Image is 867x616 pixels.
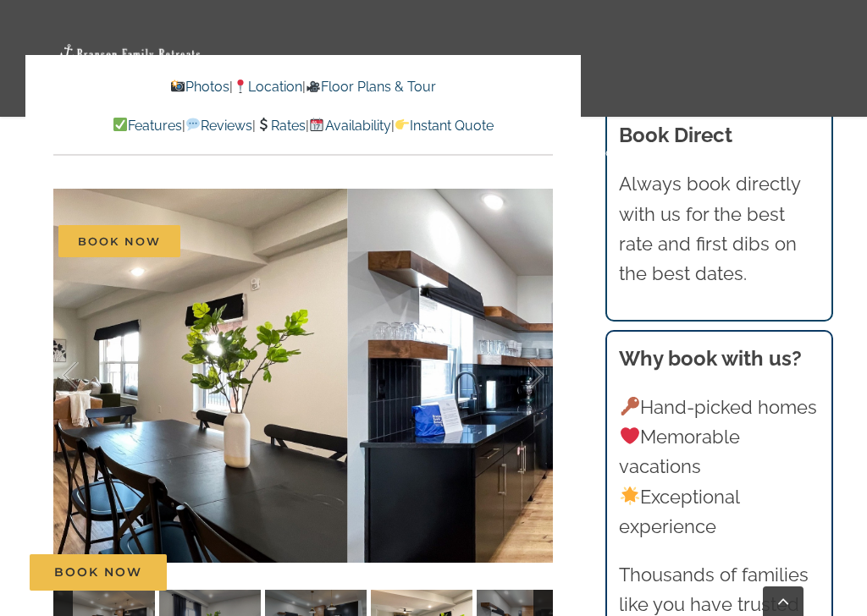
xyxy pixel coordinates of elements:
span: Deals & More [359,146,447,158]
img: 👉 [395,118,409,131]
a: Location [233,79,302,95]
a: Features [113,118,182,134]
span: Book Now [58,225,180,257]
img: 🌟 [621,487,639,505]
span: About [501,146,542,158]
p: | | [53,76,553,98]
span: Contact [596,146,649,158]
span: Vacation homes [58,146,166,158]
a: Availability [309,118,390,134]
h3: Why book with us? [619,344,819,374]
a: Book Now [30,554,167,591]
span: Things to do [220,146,305,158]
a: Floor Plans & Tour [306,79,436,95]
img: 📸 [171,80,185,93]
a: Rates [256,118,306,134]
img: 🎥 [306,80,320,93]
img: ❤️ [621,426,639,445]
img: ✅ [113,118,127,131]
img: 💲 [257,118,270,131]
a: Photos [169,79,229,95]
nav: Main Menu Sticky [58,107,809,285]
a: Instant Quote [395,118,494,134]
span: Book Now [54,565,142,580]
img: 💬 [186,118,200,131]
a: Reviews [185,118,252,134]
p: | | | | [53,115,553,137]
p: Hand-picked homes Memorable vacations Exceptional experience [619,393,819,542]
img: 📍 [234,80,247,93]
img: 📆 [310,118,323,131]
img: 🔑 [621,397,639,415]
img: Branson Family Retreats Logo [58,43,202,63]
a: Contact [596,107,649,196]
